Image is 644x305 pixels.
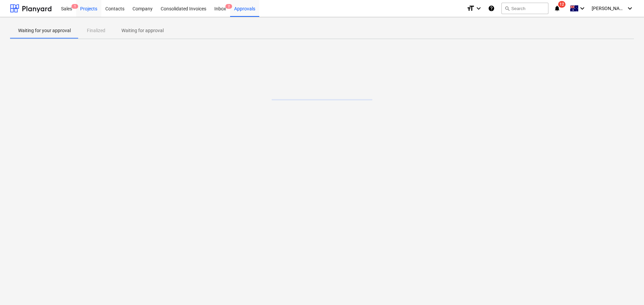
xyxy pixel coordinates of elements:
span: [PERSON_NAME] [592,6,625,11]
span: 2 [225,4,232,9]
i: Knowledge base [488,4,495,12]
i: keyboard_arrow_down [626,4,634,12]
span: 12 [558,1,566,8]
i: notifications [554,4,560,12]
i: keyboard_arrow_down [578,4,586,12]
button: Search [501,3,548,14]
span: 1 [71,4,78,9]
i: keyboard_arrow_down [475,4,483,12]
i: format_size [467,4,475,12]
span: search [504,6,510,11]
p: Waiting for approval [121,27,164,34]
p: Waiting for your approval [18,27,71,34]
